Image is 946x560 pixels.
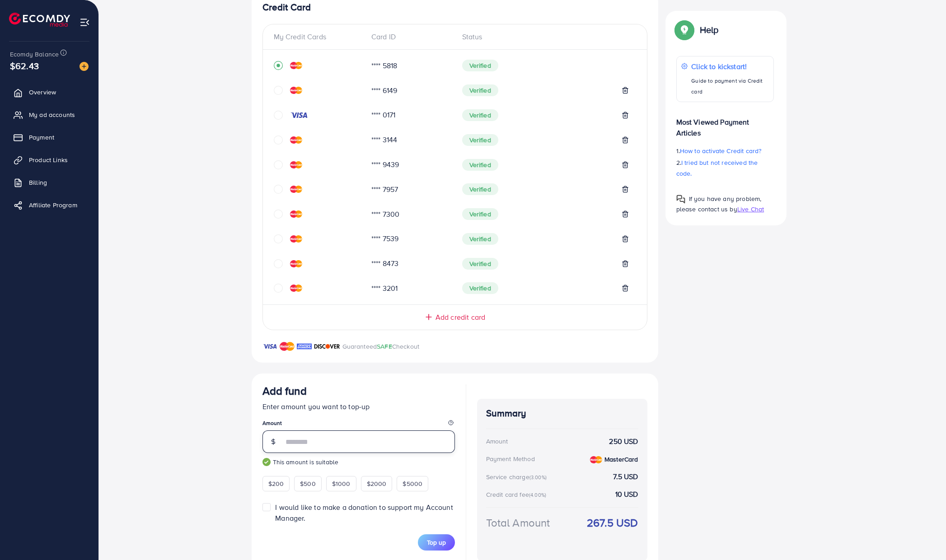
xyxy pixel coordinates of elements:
svg: circle [274,234,283,243]
span: SAFE [377,342,392,351]
p: 2. [676,157,774,179]
svg: circle [274,284,283,293]
svg: circle [274,86,283,95]
svg: circle [274,135,283,145]
span: $5000 [403,479,422,488]
span: My ad accounts [29,110,75,119]
svg: circle [274,210,283,219]
span: $1000 [332,479,351,488]
div: Amount [486,437,508,446]
span: Payment [29,133,54,142]
img: guide [262,458,271,466]
span: Live Chat [737,205,764,214]
img: brand [280,341,295,352]
div: My Credit Cards [274,32,365,42]
span: $200 [268,479,284,488]
img: image [80,62,89,71]
img: credit [290,285,302,292]
div: Total Amount [486,515,550,531]
legend: Amount [262,419,455,430]
div: Status [455,32,636,42]
div: Card ID [364,32,455,42]
img: credit [290,235,302,243]
span: Product Links [29,155,68,164]
strong: 267.5 USD [587,515,638,531]
a: Billing [7,173,92,191]
span: Ecomdy Balance [10,50,59,59]
img: brand [314,341,340,352]
iframe: Chat [908,519,939,553]
svg: circle [274,111,283,120]
p: Guide to payment via Credit card [691,75,768,97]
img: Popup guide [676,22,693,38]
a: My ad accounts [7,106,92,124]
span: Verified [462,233,498,245]
img: credit [290,136,302,144]
img: brand [297,341,312,352]
svg: circle [274,160,283,169]
a: Product Links [7,151,92,169]
a: Payment [7,128,92,146]
span: $500 [300,479,316,488]
h3: Add fund [262,384,307,397]
img: credit [290,87,302,94]
img: brand [262,341,277,352]
img: menu [80,17,90,28]
span: Billing [29,178,47,187]
span: Verified [462,134,498,146]
span: Verified [462,109,498,121]
div: Credit card fee [486,490,549,499]
span: Verified [462,60,498,71]
small: (4.00%) [529,491,546,499]
span: Verified [462,258,498,270]
p: Help [700,24,719,35]
img: credit [290,260,302,267]
span: $2000 [367,479,387,488]
strong: 7.5 USD [613,471,638,482]
div: Payment Method [486,454,535,463]
img: credit [290,62,302,69]
a: Affiliate Program [7,196,92,214]
span: I would like to make a donation to support my Account Manager. [275,502,453,523]
p: Click to kickstart! [691,61,768,72]
span: Verified [462,159,498,171]
svg: circle [274,259,283,268]
p: Most Viewed Payment Articles [676,109,774,138]
span: Add credit card [436,312,485,322]
h4: Summary [486,408,638,419]
img: credit [590,456,602,463]
a: Overview [7,83,92,101]
span: Top up [427,538,446,547]
span: Verified [462,183,498,195]
img: credit [290,161,302,168]
strong: MasterCard [604,455,638,464]
span: I tried but not received the code. [676,158,758,178]
span: $62.43 [10,59,39,72]
strong: 10 USD [615,489,638,499]
span: Verified [462,84,498,96]
p: 1. [676,145,774,156]
span: Affiliate Program [29,201,77,210]
button: Top up [418,534,455,551]
img: credit [290,186,302,193]
span: Verified [462,282,498,294]
span: Overview [29,88,56,97]
strong: 250 USD [609,436,638,447]
img: credit [290,112,308,119]
p: Guaranteed Checkout [342,341,420,352]
svg: circle [274,185,283,194]
h4: Credit Card [262,2,647,13]
div: Service charge [486,472,549,481]
small: (3.00%) [529,474,547,481]
img: Popup guide [676,195,685,204]
img: credit [290,210,302,218]
svg: record circle [274,61,283,70]
img: logo [9,13,70,27]
span: Verified [462,208,498,220]
span: If you have any problem, please contact us by [676,194,762,214]
small: This amount is suitable [262,457,455,467]
p: Enter amount you want to top-up [262,401,455,412]
span: How to activate Credit card? [680,146,761,155]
